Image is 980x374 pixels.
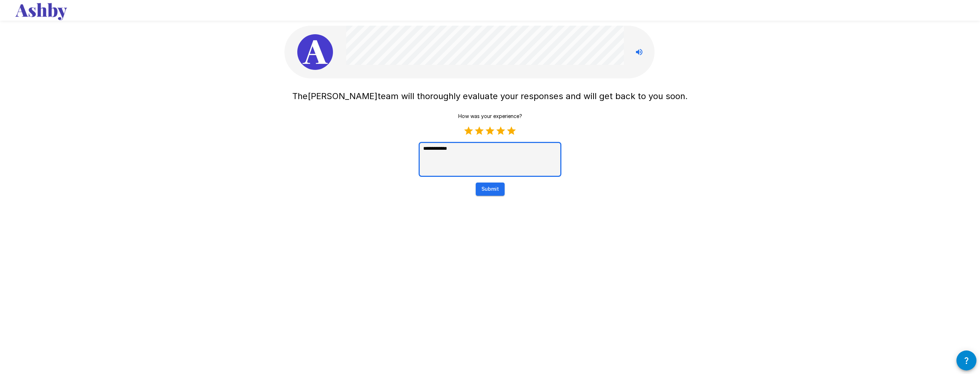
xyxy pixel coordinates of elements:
[632,45,646,59] button: Stop reading questions aloud
[308,91,378,101] span: [PERSON_NAME]
[292,91,308,101] span: The
[378,91,688,101] span: team will thoroughly evaluate your responses and will get back to you soon.
[476,183,505,196] button: Submit
[458,113,522,120] p: How was your experience?
[297,34,333,70] img: ashby_avatar.jpeg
